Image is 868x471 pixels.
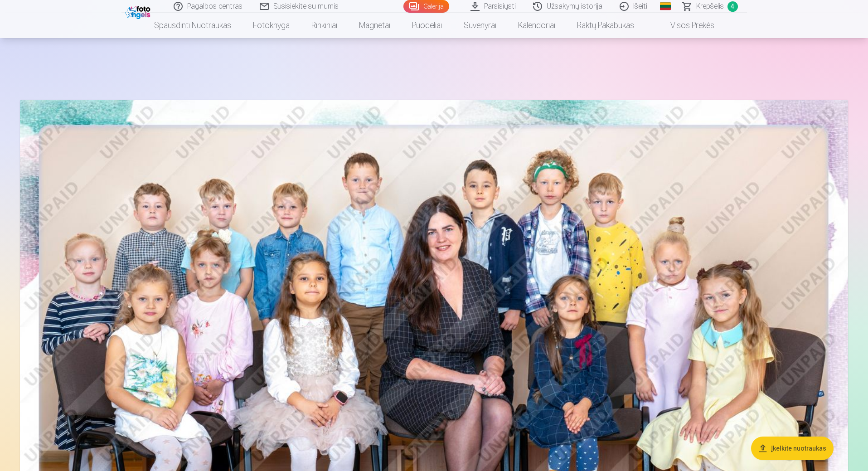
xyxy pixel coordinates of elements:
[143,13,242,38] a: Spausdinti nuotraukas
[645,13,725,38] a: Visos prekės
[348,13,401,38] a: Magnetai
[751,437,834,460] button: Įkelkite nuotraukas
[696,1,724,12] span: Krepšelis
[125,4,153,19] img: /fa2
[453,13,507,38] a: Suvenyrai
[242,13,301,38] a: Fotoknyga
[566,13,645,38] a: Raktų pakabukas
[401,13,453,38] a: Puodeliai
[301,13,348,38] a: Rinkiniai
[507,13,566,38] a: Kalendoriai
[727,1,738,12] span: 4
